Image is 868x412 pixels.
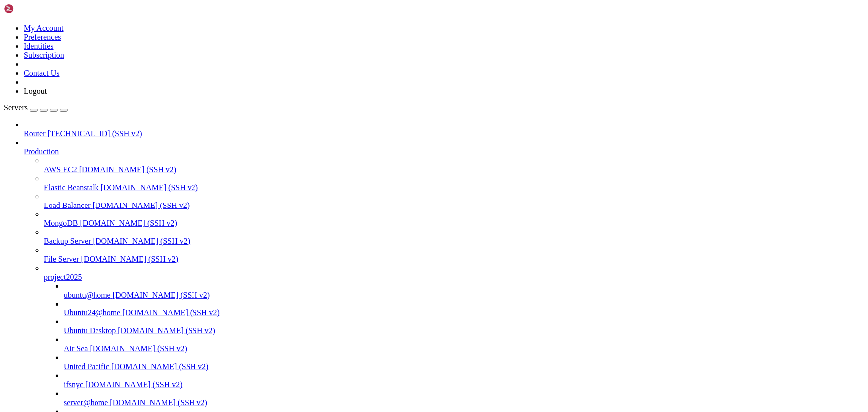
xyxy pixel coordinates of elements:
span: [DOMAIN_NAME] (SSH v2) [81,255,179,263]
a: MongoDB [DOMAIN_NAME] (SSH v2) [44,219,864,228]
a: server@home [DOMAIN_NAME] (SSH v2) [64,398,864,407]
li: United Pacific [DOMAIN_NAME] (SSH v2) [64,353,864,371]
a: ifsnyc [DOMAIN_NAME] (SSH v2) [64,380,864,389]
span: MongoDB [44,219,78,227]
span: server@home [64,398,108,407]
span: Elastic Beanstalk [44,183,99,192]
span: [DOMAIN_NAME] (SSH v2) [110,398,207,407]
li: Backup Server [DOMAIN_NAME] (SSH v2) [44,228,864,246]
a: Production [24,147,864,156]
a: Servers [4,103,68,112]
span: Air Sea [64,344,88,353]
a: Router [TECHNICAL_ID] (SSH v2) [24,129,864,138]
span: [DOMAIN_NAME] (SSH v2) [101,183,198,192]
a: project2025 [44,273,864,282]
span: [DOMAIN_NAME] (SSH v2) [111,362,209,371]
span: Ubuntu24@home [64,309,120,317]
span: [DOMAIN_NAME] (SSH v2) [93,237,191,245]
img: Shellngn [4,4,61,14]
a: Elastic Beanstalk [DOMAIN_NAME] (SSH v2) [44,183,864,192]
li: ubuntu@home [DOMAIN_NAME] (SSH v2) [64,282,864,300]
span: [TECHNICAL_ID] (SSH v2) [48,129,142,138]
span: [DOMAIN_NAME] (SSH v2) [93,201,190,209]
a: United Pacific [DOMAIN_NAME] (SSH v2) [64,362,864,371]
li: MongoDB [DOMAIN_NAME] (SSH v2) [44,210,864,228]
li: Elastic Beanstalk [DOMAIN_NAME] (SSH v2) [44,174,864,192]
a: Identities [24,42,54,50]
a: Subscription [24,51,64,59]
span: Load Balancer [44,201,91,209]
a: Load Balancer [DOMAIN_NAME] (SSH v2) [44,201,864,210]
a: Logout [24,87,47,95]
span: project2025 [44,273,82,281]
a: Ubuntu24@home [DOMAIN_NAME] (SSH v2) [64,309,864,317]
a: File Server [DOMAIN_NAME] (SSH v2) [44,255,864,264]
span: Router [24,129,46,138]
span: [DOMAIN_NAME] (SSH v2) [79,165,177,174]
li: Load Balancer [DOMAIN_NAME] (SSH v2) [44,192,864,210]
a: Backup Server [DOMAIN_NAME] (SSH v2) [44,237,864,246]
span: Servers [4,103,28,112]
a: My Account [24,24,64,32]
li: Router [TECHNICAL_ID] (SSH v2) [24,120,864,138]
span: AWS EC2 [44,165,77,174]
span: Backup Server [44,237,91,245]
li: ifsnyc [DOMAIN_NAME] (SSH v2) [64,371,864,389]
li: Air Sea [DOMAIN_NAME] (SSH v2) [64,335,864,353]
span: [DOMAIN_NAME] (SSH v2) [122,309,220,317]
span: [DOMAIN_NAME] (SSH v2) [113,291,210,299]
a: Contact Us [24,69,60,77]
a: Preferences [24,33,61,41]
a: AWS EC2 [DOMAIN_NAME] (SSH v2) [44,165,864,174]
span: Production [24,147,59,156]
span: United Pacific [64,362,109,371]
li: Ubuntu24@home [DOMAIN_NAME] (SSH v2) [64,300,864,317]
li: Ubuntu Desktop [DOMAIN_NAME] (SSH v2) [64,317,864,335]
a: Air Sea [DOMAIN_NAME] (SSH v2) [64,344,864,353]
li: server@home [DOMAIN_NAME] (SSH v2) [64,389,864,407]
span: [DOMAIN_NAME] (SSH v2) [90,344,187,353]
span: ubuntu@home [64,291,111,299]
span: [DOMAIN_NAME] (SSH v2) [118,326,215,335]
a: ubuntu@home [DOMAIN_NAME] (SSH v2) [64,291,864,300]
span: ifsnyc [64,380,83,389]
li: AWS EC2 [DOMAIN_NAME] (SSH v2) [44,156,864,174]
span: [DOMAIN_NAME] (SSH v2) [80,219,177,227]
span: File Server [44,255,79,263]
span: [DOMAIN_NAME] (SSH v2) [85,380,183,389]
span: Ubuntu Desktop [64,326,116,335]
li: File Server [DOMAIN_NAME] (SSH v2) [44,246,864,264]
a: Ubuntu Desktop [DOMAIN_NAME] (SSH v2) [64,326,864,335]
